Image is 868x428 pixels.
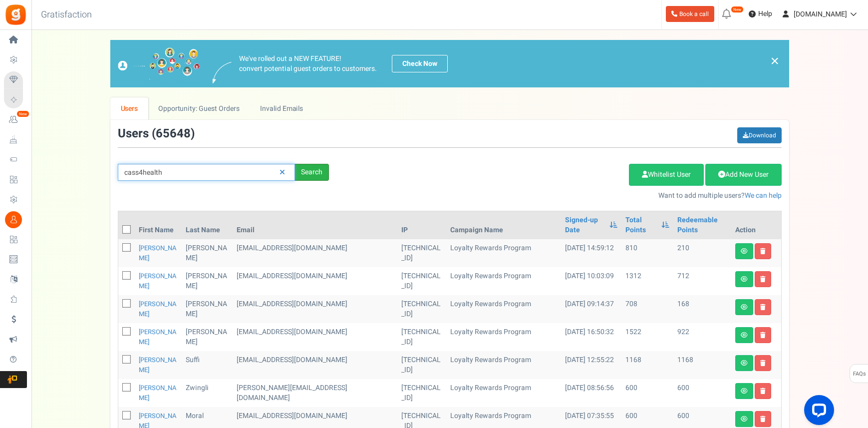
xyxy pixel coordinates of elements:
i: Delete user [760,332,766,338]
a: Redeemable Points [677,215,727,235]
a: [PERSON_NAME] [139,355,177,375]
i: View details [741,276,748,282]
td: subscriber [233,239,397,267]
img: Gratisfaction [4,3,27,26]
td: [TECHNICAL_ID] [397,351,446,379]
td: [PERSON_NAME] [182,323,233,351]
td: [DATE] 14:59:12 [561,239,621,267]
td: 168 [673,295,731,323]
th: First Name [135,211,182,239]
td: Suffi [182,351,233,379]
td: [DATE] 16:50:32 [561,323,621,351]
a: [PERSON_NAME] [139,383,177,403]
span: FAQs [853,365,866,384]
a: [PERSON_NAME] [139,299,177,319]
td: Loyalty Rewards Program [446,351,561,379]
i: View details [741,416,748,422]
td: [TECHNICAL_ID] [397,295,446,323]
img: images [213,62,232,83]
td: subscriber [233,295,397,323]
i: Delete user [760,388,766,394]
a: [PERSON_NAME] [139,271,177,291]
td: Loyalty Rewards Program [446,295,561,323]
a: [PERSON_NAME] [139,327,177,347]
input: Search by email or name [118,164,295,181]
td: subscriber [233,267,397,295]
td: 1168 [673,351,731,379]
td: [TECHNICAL_ID] [397,267,446,295]
th: Action [731,211,781,239]
span: Help [756,9,772,19]
td: Loyalty Rewards Program [446,379,561,407]
a: Total Points [625,215,656,235]
i: View details [741,304,748,310]
td: 600 [621,379,673,407]
a: [PERSON_NAME] [139,243,177,263]
p: Want to add multiple users? [344,191,782,201]
td: [DATE] 12:55:22 [561,351,621,379]
a: Add New User [705,164,782,186]
img: images [118,47,200,80]
i: Delete user [760,276,766,282]
th: Last Name [182,211,233,239]
a: Reset [275,164,290,181]
a: Opportunity: Guest Orders [148,97,250,120]
td: [DATE] 08:56:56 [561,379,621,407]
a: × [770,55,779,67]
a: Help [745,6,776,22]
em: New [16,110,29,117]
td: [PERSON_NAME] [182,239,233,267]
p: We've rolled out a NEW FEATURE! convert potential guest orders to customers. [239,54,377,74]
a: Users [110,97,148,120]
td: 1168 [621,351,673,379]
th: IP [397,211,446,239]
i: Delete user [760,360,766,366]
span: [DOMAIN_NAME] [794,9,847,19]
th: Email [233,211,397,239]
td: 210 [673,239,731,267]
a: Signed-up Date [565,215,604,235]
td: subscriber [233,379,397,407]
a: Download [737,127,782,143]
td: [PERSON_NAME] [182,295,233,323]
td: Loyalty Rewards Program [446,239,561,267]
a: Book a call [666,6,714,22]
td: Loyalty Rewards Program [446,323,561,351]
td: 922 [673,323,731,351]
a: New [4,111,27,128]
h3: Users ( ) [118,127,195,140]
td: 1522 [621,323,673,351]
td: [DATE] 10:03:09 [561,267,621,295]
td: [TECHNICAL_ID] [397,379,446,407]
h3: Gratisfaction [30,5,103,25]
td: Zwingli [182,379,233,407]
a: Check Now [392,55,448,72]
td: subscriber [233,351,397,379]
td: Loyalty Rewards Program [446,267,561,295]
td: 600 [673,379,731,407]
td: 810 [621,239,673,267]
i: View details [741,332,748,338]
i: View details [741,360,748,366]
i: Delete user [760,304,766,310]
a: Whitelist User [629,164,704,186]
td: [TECHNICAL_ID] [397,323,446,351]
i: View details [741,388,748,394]
th: Campaign Name [446,211,561,239]
td: [TECHNICAL_ID] [397,239,446,267]
span: 65648 [156,125,191,142]
i: Delete user [760,248,766,254]
td: subscriber [233,323,397,351]
td: 1312 [621,267,673,295]
td: 708 [621,295,673,323]
td: [PERSON_NAME] [182,267,233,295]
div: Search [295,164,329,181]
td: [DATE] 09:14:37 [561,295,621,323]
i: Delete user [760,416,766,422]
em: New [731,6,744,13]
a: We can help [745,190,782,201]
a: Invalid Emails [250,97,313,120]
i: View details [741,248,748,254]
td: 712 [673,267,731,295]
